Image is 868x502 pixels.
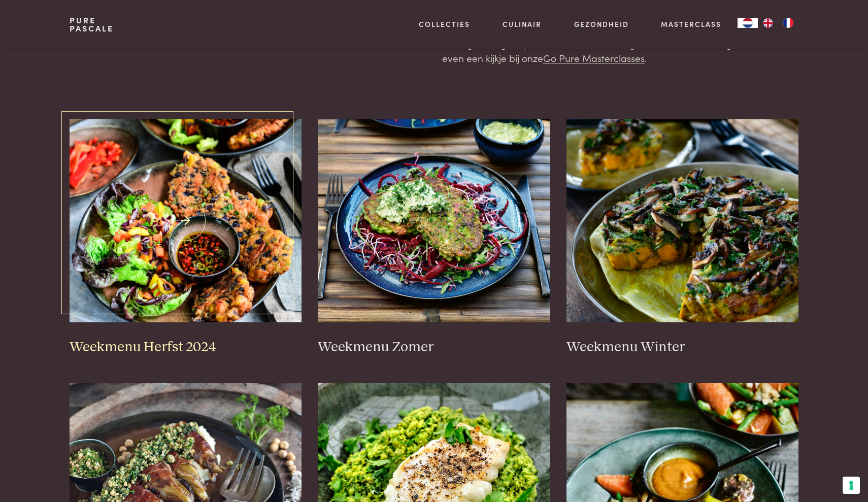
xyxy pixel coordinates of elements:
ul: Language list [758,18,798,28]
aside: Language selected: Nederlands [738,18,798,28]
a: Go Pure Masterclasses [543,51,645,64]
a: FR [778,18,798,28]
a: Weekmenu Winter Weekmenu Winter [566,119,799,356]
a: PurePascale [70,16,114,32]
img: Weekmenu Zomer [318,119,550,322]
img: Weekmenu Winter [566,119,799,322]
button: Uw voorkeuren voor toestemming voor trackingtechnologieën [843,477,860,494]
a: Gezondheid [574,19,629,29]
div: Language [738,18,758,28]
a: Masterclass [661,19,721,29]
h3: Weekmenu Zomer [318,339,550,356]
h3: Weekmenu Herfst 2024 [70,339,302,356]
a: NL [738,18,758,28]
a: EN [758,18,778,28]
a: Weekmenu Herfst 2024 Weekmenu Herfst 2024 [70,119,302,356]
img: Weekmenu Herfst 2024 [70,119,302,322]
a: Collecties [419,19,470,29]
h3: Weekmenu Winter [566,339,799,356]
a: Culinair [503,19,542,29]
a: Weekmenu Zomer Weekmenu Zomer [318,119,550,356]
